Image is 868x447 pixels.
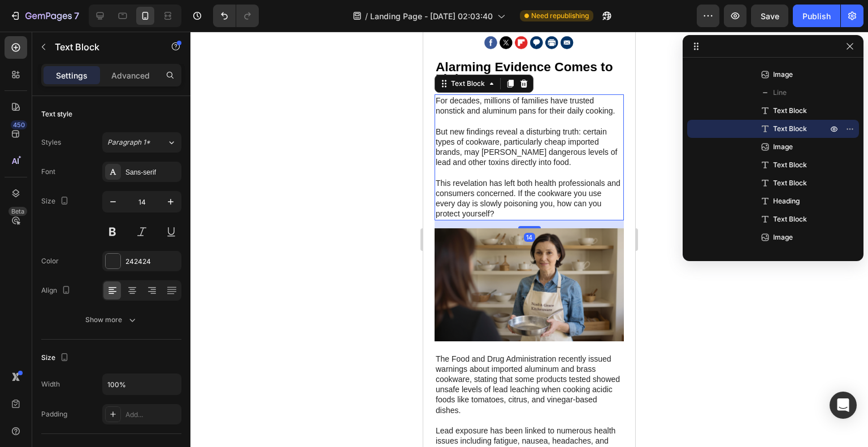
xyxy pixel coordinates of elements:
[111,70,150,81] p: Advanced
[41,379,60,389] div: Width
[213,5,259,27] div: Undo/Redo
[41,283,73,298] div: Align
[423,32,635,447] iframe: Design area
[125,167,179,177] div: Sans-serif
[761,11,779,21] span: Save
[773,177,807,189] span: Text Block
[773,123,807,134] span: Text Block
[41,256,59,266] div: Color
[125,410,179,420] div: Add...
[41,350,71,366] div: Size
[56,70,88,81] p: Settings
[773,159,807,171] span: Text Block
[773,105,807,116] span: Text Block
[55,40,151,54] p: Text Block
[11,321,201,446] div: Rich Text Editor. Editing area: main
[41,137,61,147] div: Styles
[85,314,138,326] div: Show more
[5,5,84,27] button: 7
[751,5,788,27] button: Save
[107,137,150,147] span: Paragraph 1*
[370,10,493,22] span: Landing Page - [DATE] 02:03:40
[8,207,27,216] div: Beta
[41,109,72,119] div: Text style
[11,120,27,129] div: 450
[802,10,831,22] div: Publish
[12,322,199,384] p: The Food and Drug Administration recently issued warnings about imported aluminum and brass cookw...
[531,11,589,21] span: Need republishing
[773,141,793,153] span: Image
[773,214,807,225] span: Text Block
[41,194,71,209] div: Size
[773,69,793,80] span: Image
[773,232,793,243] span: Image
[41,167,55,177] div: Font
[102,132,181,153] button: Paragraph 1*
[365,10,368,22] span: /
[12,384,199,445] p: Lead exposure has been linked to numerous health issues including fatigue, nausea, headaches, and...
[773,87,787,98] span: Line
[125,257,179,267] div: 242424
[830,392,857,419] div: Open Intercom Messenger
[103,374,181,394] input: Auto
[74,9,79,23] p: 7
[41,310,181,330] button: Show more
[793,5,840,27] button: Publish
[773,196,800,207] span: Heading
[41,409,67,419] div: Padding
